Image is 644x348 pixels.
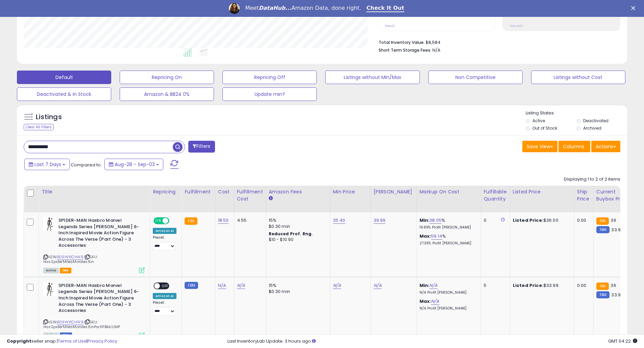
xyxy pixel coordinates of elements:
[420,298,431,304] b: Max:
[513,282,544,289] b: Listed Price:
[420,241,476,246] p: 27.36% Profit [PERSON_NAME]
[58,338,87,344] a: Terms of Use
[24,159,70,170] button: Last 7 Days
[7,338,117,345] div: seller snap | |
[269,195,273,202] small: Amazon Fees.
[577,188,591,203] div: Ship Price
[379,38,615,46] li: $8,584
[385,24,395,28] small: Prev: 0
[379,47,431,53] b: Short Term Storage Fees:
[596,283,609,290] small: FBA
[420,290,476,295] p: N/A Profit [PERSON_NAME]
[596,217,609,225] small: FBA
[120,71,214,84] button: Repricing On
[611,292,623,298] span: 33.99
[333,188,368,195] div: Min Price
[531,71,625,84] button: Listings without Cost
[88,338,117,344] a: Privacy Policy
[532,118,545,124] label: Active
[269,223,325,230] div: $0.30 min
[374,282,382,289] a: N/A
[237,188,263,203] div: Fulfillment Cost
[229,3,240,14] img: Profile image for Georgie
[420,217,476,230] div: %
[17,71,111,84] button: Default
[583,125,601,131] label: Archived
[420,306,476,311] p: N/A Profit [PERSON_NAME]
[513,188,571,195] div: Listed Price
[269,237,325,243] div: $10 - $10.90
[431,298,439,305] a: N/A
[43,217,145,272] div: ASIN:
[420,217,430,223] b: Min:
[596,226,610,233] small: FBM
[513,217,569,223] div: $36.00
[432,47,440,53] span: N/A
[611,217,616,223] span: 36
[577,283,588,289] div: 0.00
[429,217,442,224] a: 38.05
[269,188,327,195] div: Amazon Fees
[513,217,544,223] b: Listed Price:
[429,282,437,289] a: N/A
[42,188,147,195] div: Title
[366,5,404,12] a: Check It Out
[218,217,229,224] a: 18.50
[57,254,83,260] a: B09WX1CHWB
[510,24,523,28] small: Prev: N/A
[374,188,414,195] div: [PERSON_NAME]
[431,233,442,240] a: 59.14
[583,118,609,124] label: Deactivated
[420,225,476,230] p: 19.89% Profit [PERSON_NAME]
[7,338,31,344] strong: Copyright
[269,217,325,223] div: 15%
[379,39,425,45] b: Total Inventory Value:
[484,283,505,289] div: 5
[237,282,245,289] a: N/A
[228,338,637,345] div: Last InventoryLab Update: 3 hours ago.
[153,188,179,195] div: Repricing
[420,233,476,246] div: %
[185,188,212,195] div: Fulfillment
[591,141,620,152] button: Actions
[185,217,197,225] small: FBA
[611,226,623,233] span: 33.99
[563,143,584,150] span: Columns
[564,176,620,183] div: Displaying 1 to 2 of 2 items
[416,186,481,212] th: The percentage added to the cost of goods (COGS) that forms the calculator for Min & Max prices.
[153,228,176,234] div: Amazon AI
[611,282,616,289] span: 36
[24,124,54,130] div: Clear All Filters
[120,87,214,101] button: Amazon & BB24 0%
[218,282,226,289] a: N/A
[58,283,141,316] b: SPIDER-MAN Hasbro Marvel Legends Series [PERSON_NAME] 6-Inch Inspired Movie Action Figure Across ...
[484,217,505,223] div: 0
[153,235,176,250] div: Preset:
[333,282,341,289] a: N/A
[333,217,345,224] a: 35.40
[222,71,317,84] button: Repricing Off
[577,217,588,223] div: 0.00
[420,233,431,239] b: Max:
[631,6,638,10] div: Close
[168,218,179,224] span: OFF
[420,188,478,195] div: Markup on Cost
[153,293,176,299] div: Amazon AI
[60,268,71,273] span: FBA
[428,71,523,84] button: Non Competitive
[222,87,317,101] button: Update min?
[596,188,631,203] div: Current Buybox Price
[71,162,102,168] span: Compared to:
[36,112,62,122] h5: Listings
[325,71,420,84] button: Listings without Min/Max
[104,159,163,170] button: Aug-28 - Sep-03
[484,188,507,203] div: Fulfillable Quantity
[188,141,215,153] button: Filters
[513,283,569,289] div: $33.99
[43,217,57,231] img: 41slmKy6EDL._SL40_.jpg
[43,268,59,273] span: All listings currently available for purchase on Amazon
[17,87,111,101] button: Deactivated & In Stock
[526,110,627,116] p: Listing States:
[160,283,171,289] span: OFF
[154,218,163,224] span: ON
